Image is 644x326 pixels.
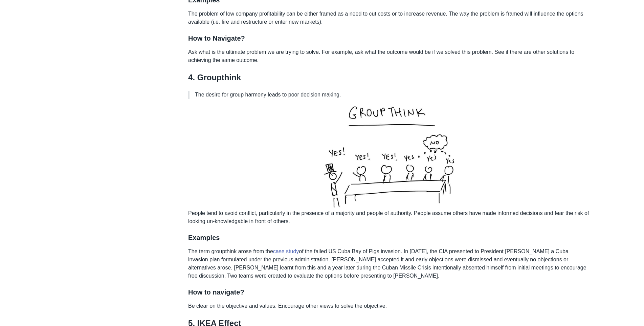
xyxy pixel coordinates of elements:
[188,34,590,43] h3: How to Navigate?
[188,10,590,26] p: The problem of low company profitability can be either framed as a need to cut costs or to increa...
[188,247,590,280] p: The term groupthink arose from the of the failed US Cuba Bay of Pigs invasion. In [DATE], the CIA...
[188,288,590,297] h3: How to navigate?
[188,104,590,225] p: People tend to avoid conflict, particularly in the presence of a majority and people of authority...
[322,104,456,209] img: groupthink
[188,234,590,242] h3: Examples
[188,302,590,310] p: Be clear on the objective and values. Encourage other views to solve the objective.
[195,91,584,99] p: The desire for group harmony leads to poor decision making.
[273,248,299,254] a: case study
[188,72,590,85] h2: 4. Groupthink
[188,48,590,64] p: Ask what is the ultimate problem we are trying to solve. For example, ask what the outcome would ...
